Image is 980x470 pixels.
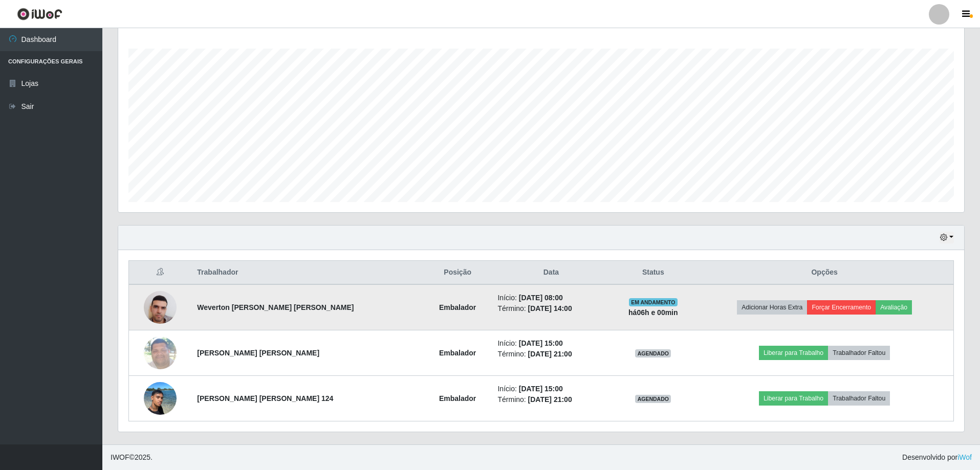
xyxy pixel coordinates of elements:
th: Trabalhador [191,261,424,285]
button: Liberar para Trabalho [759,391,828,406]
span: IWOF [111,453,129,461]
button: Liberar para Trabalho [759,346,828,360]
strong: Embalador [439,394,476,402]
th: Data [491,261,611,285]
strong: Embalador [439,349,476,357]
time: [DATE] 15:00 [519,385,563,393]
button: Adicionar Horas Extra [737,300,807,315]
img: 1751414537713.jpeg [144,376,177,420]
button: Trabalhador Faltou [828,346,890,360]
li: Início: [497,338,604,349]
th: Opções [695,261,953,285]
img: CoreUI Logo [17,8,62,20]
img: 1697490161329.jpeg [144,331,177,374]
time: [DATE] 21:00 [528,395,572,404]
time: [DATE] 15:00 [519,339,563,347]
span: AGENDADO [635,395,671,403]
strong: há 06 h e 00 min [628,308,678,317]
span: © 2025 . [111,452,153,463]
th: Posição [424,261,492,285]
strong: [PERSON_NAME] [PERSON_NAME] 124 [197,394,333,402]
li: Término: [497,394,604,405]
li: Início: [497,293,604,303]
li: Término: [497,303,604,314]
button: Forçar Encerramento [807,300,876,315]
a: iWof [957,453,972,461]
strong: [PERSON_NAME] [PERSON_NAME] [197,349,319,357]
span: EM ANDAMENTO [629,298,678,306]
time: [DATE] 21:00 [528,350,572,358]
li: Início: [497,384,604,394]
li: Término: [497,349,604,360]
span: Desenvolvido por [902,452,972,463]
time: [DATE] 08:00 [519,294,563,302]
th: Status [611,261,695,285]
strong: Embalador [439,303,476,311]
button: Avaliação [876,300,912,315]
img: 1752584852872.jpeg [144,285,177,329]
strong: Weverton [PERSON_NAME] [PERSON_NAME] [197,303,354,311]
time: [DATE] 14:00 [528,304,572,312]
span: AGENDADO [635,349,671,357]
button: Trabalhador Faltou [828,391,890,406]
